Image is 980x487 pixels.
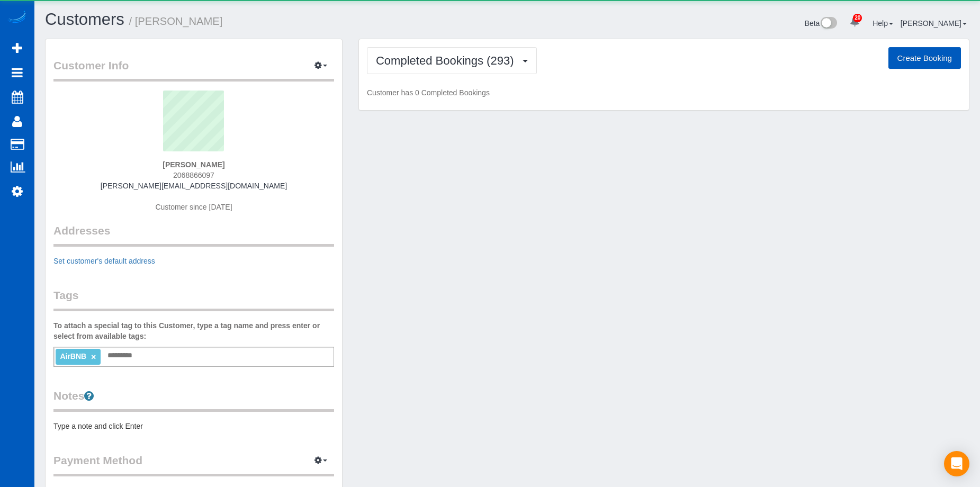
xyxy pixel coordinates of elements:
[820,17,837,31] img: New interface
[53,320,334,341] label: To attach a special tag to this Customer, type a tag name and press enter or select from availabl...
[45,10,124,29] a: Customers
[53,421,334,431] pre: Type a note and click Enter
[805,19,838,28] a: Beta
[944,451,969,476] div: Open Intercom Messenger
[91,353,96,362] a: ×
[101,182,287,190] a: [PERSON_NAME][EMAIL_ADDRESS][DOMAIN_NAME]
[367,87,961,98] p: Customer has 0 Completed Bookings
[53,453,334,476] legend: Payment Method
[163,160,224,169] strong: [PERSON_NAME]
[53,58,334,82] legend: Customer Info
[53,287,334,311] legend: Tags
[6,11,28,25] img: Automaid Logo
[853,14,862,22] span: 20
[53,257,155,265] a: Set customer's default address
[844,11,865,34] a: 20
[888,47,961,69] button: Create Booking
[173,171,214,179] span: 2068866097
[367,47,537,74] button: Completed Bookings (293)
[376,54,519,67] span: Completed Bookings (293)
[155,203,232,211] span: Customer since [DATE]
[901,19,967,28] a: [PERSON_NAME]
[873,19,893,28] a: Help
[53,388,334,412] legend: Notes
[60,352,86,360] span: AirBNB
[129,15,223,27] small: / [PERSON_NAME]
